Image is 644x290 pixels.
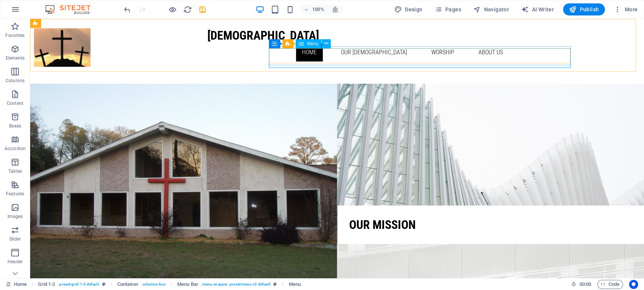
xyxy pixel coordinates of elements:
[6,191,24,197] p: Features
[198,5,207,14] i: Save (Ctrl+S)
[301,5,328,14] button: 100%
[123,5,132,14] i: Undo: menu-color-choice (submenu_items -> menu_items) (Ctrl+Z)
[332,6,339,13] i: On resize automatically adjust zoom level to fit chosen device.
[123,5,132,14] button: undo
[312,5,324,14] h6: 100%
[6,55,25,61] p: Elements
[177,25,479,43] div: Main Menu
[629,280,638,289] button: Usercentrics
[7,100,23,106] p: Content
[6,78,25,84] p: Columns
[307,41,318,46] span: Menu
[8,168,22,174] p: Tables
[571,280,591,289] h6: Session time
[8,213,23,219] p: Images
[38,280,55,289] span: Click to select. Double-click to edit
[569,6,599,13] span: Publish
[391,3,426,15] button: Design
[470,3,512,15] button: Navigator
[117,280,138,289] span: Click to select. Double-click to edit
[177,280,198,289] span: Click to select. Double-click to edit
[273,282,277,286] i: This element is a customizable preset
[579,280,591,289] span: 00 00
[198,5,207,14] button: save
[431,3,464,15] button: Pages
[521,6,554,13] span: AI Writer
[8,259,23,265] p: Header
[391,3,426,15] div: Design (Ctrl+Alt+Y)
[5,32,25,38] p: Favorites
[38,280,301,289] nav: breadcrumb
[614,6,638,13] span: More
[394,6,423,13] span: Design
[601,280,619,289] span: Code
[584,281,586,287] span: :
[168,5,177,14] button: Click here to leave preview mode and continue editing
[58,280,99,289] span: . preset-grid-1-2-default
[201,280,270,289] span: . menu-wrapper .preset-menu-v2-default
[473,6,509,13] span: Navigator
[597,280,623,289] button: Code
[518,3,557,15] button: AI Writer
[434,6,461,13] span: Pages
[9,123,21,129] p: Boxes
[288,280,301,289] span: Click to select. Double-click to edit
[563,3,605,15] button: Publish
[9,236,21,242] p: Slider
[6,280,27,289] a: Click to cancel selection. Double-click to open Pages
[183,5,192,14] i: Reload page
[141,280,166,289] span: . columns-box
[5,146,26,152] p: Accordion
[183,5,192,14] button: reload
[43,5,100,14] img: Editor Logo
[611,3,641,15] button: More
